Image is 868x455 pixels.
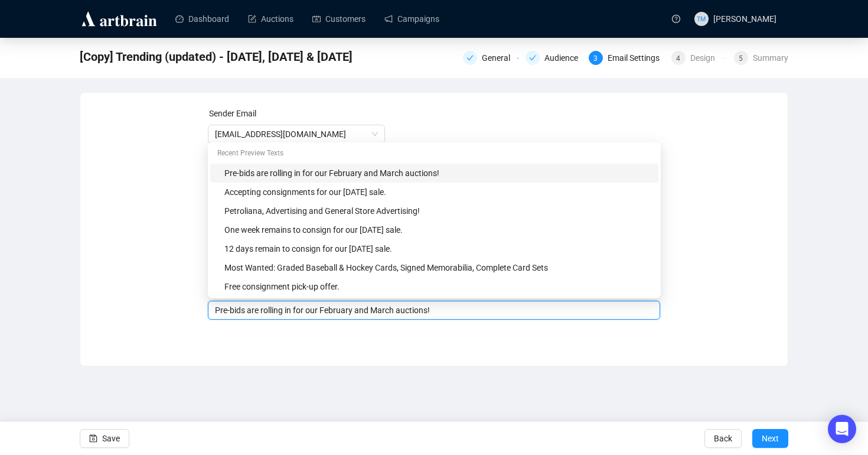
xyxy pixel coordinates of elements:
[175,4,229,34] a: Dashboard
[466,54,474,61] span: check
[828,415,856,443] div: Open Intercom Messenger
[224,242,651,255] div: 12 days remain to consign for our [DATE] sale.
[210,258,658,277] div: Most Wanted: Graded Baseball & Hockey Cards, Signed Memorabilia, Complete Card Sets
[752,429,788,448] button: Next
[671,51,727,65] div: 4Design
[697,14,706,24] span: TM
[248,4,293,34] a: Auctions
[762,422,779,455] span: Next
[713,14,776,24] span: [PERSON_NAME]
[224,223,651,236] div: One week remains to consign for our [DATE] sale.
[739,54,743,63] span: 5
[209,109,256,118] label: Sender Email
[80,9,159,28] img: logo
[80,429,129,448] button: Save
[384,4,439,34] a: Campaigns
[210,201,658,220] div: Petroliana, Advertising and General Store Advertising!
[102,422,120,455] span: Save
[589,51,664,65] div: 3Email Settings
[544,51,585,65] div: Audience
[482,51,517,65] div: General
[210,145,658,164] div: Recent Preview Texts
[734,51,788,65] div: 5Summary
[676,54,680,63] span: 4
[526,51,581,65] div: Audience
[224,186,651,199] div: Accepting consignments for our [DATE] sale.
[753,51,788,65] div: Summary
[210,220,658,239] div: One week remains to consign for our September 27th sale.
[312,4,366,34] a: Customers
[224,280,651,293] div: Free consignment pick-up offer.
[529,54,536,61] span: check
[463,51,518,65] div: General
[224,261,651,274] div: Most Wanted: Graded Baseball & Hockey Cards, Signed Memorabilia, Complete Card Sets
[210,239,658,258] div: 12 days remain to consign for our October 9th sale.
[608,51,667,65] div: Email Settings
[690,51,722,65] div: Design
[210,183,658,201] div: Accepting consignments for our November 6th sale.
[215,125,378,143] span: info@millerandmillerauctions.com
[593,54,598,63] span: 3
[210,277,658,296] div: Free consignment pick-up offer.
[672,15,680,23] span: question-circle
[80,47,353,66] span: [Copy] Trending (updated) - Feb 28, Mar 1 & 2
[210,164,658,183] div: Pre-bids are rolling in for our February and March auctions!
[224,204,651,217] div: Petroliana, Advertising and General Store Advertising!
[704,429,742,448] button: Back
[224,167,651,180] div: Pre-bids are rolling in for our February and March auctions!
[89,434,97,443] span: save
[714,422,732,455] span: Back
